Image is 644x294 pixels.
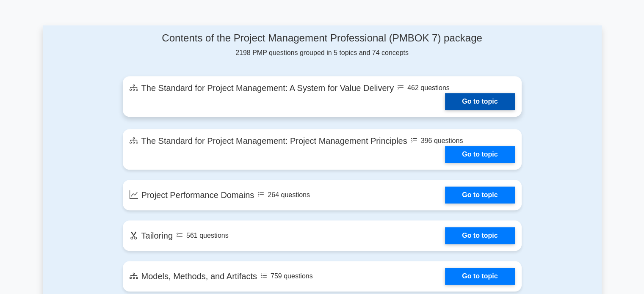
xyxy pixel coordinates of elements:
[445,93,514,110] a: Go to topic
[445,268,514,285] a: Go to topic
[445,227,514,244] a: Go to topic
[123,32,522,44] h4: Contents of the Project Management Professional (PMBOK 7) package
[445,146,514,163] a: Go to topic
[445,187,514,203] a: Go to topic
[123,32,522,58] div: 2198 PMP questions grouped in 5 topics and 74 concepts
